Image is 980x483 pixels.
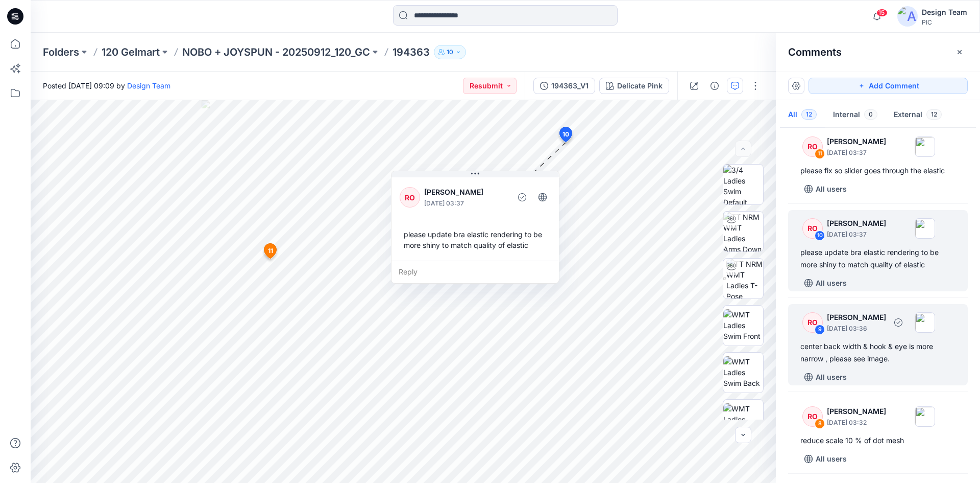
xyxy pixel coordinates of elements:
div: center back width & hook & eye is more narrow , please see image. [800,340,955,365]
button: All users [800,275,851,291]
p: [PERSON_NAME] [827,405,886,418]
button: All [780,102,825,128]
div: RO [802,312,823,333]
div: 11 [815,149,825,159]
span: 11 [268,246,273,256]
img: WMT Ladies Swim Left [723,403,763,435]
button: 10 [434,45,466,59]
p: [PERSON_NAME] [827,217,886,229]
p: 10 [447,47,453,58]
a: Folders [43,45,79,59]
div: 9 [815,325,825,335]
a: NOBO + JOYSPUN - 20250912_120_GC [182,45,370,59]
div: 10 [815,231,825,241]
img: WMT Ladies Swim Back [723,356,763,388]
img: 3/4 Ladies Swim Default [723,165,763,204]
div: RO [802,136,823,157]
img: WMT Ladies Swim Front [723,309,763,341]
span: 0 [864,109,877,120]
div: Design Team [922,6,967,18]
p: [PERSON_NAME] [827,135,886,148]
div: please update bra elastic rendering to be more shiny to match quality of elastic [800,246,955,271]
p: 194363 [393,45,430,59]
p: [DATE] 03:37 [827,148,886,158]
p: All users [816,453,847,465]
img: TT NRM WMT Ladies T-Pose [726,259,763,298]
p: [DATE] 03:37 [827,229,886,240]
div: Reply [391,261,559,283]
span: 15 [876,9,888,17]
div: RO [802,218,823,239]
div: Delicate Pink [617,80,663,91]
p: All users [816,183,847,195]
button: Add Comment [808,78,968,94]
button: All users [800,369,851,385]
h2: Comments [788,46,842,58]
img: TT NRM WMT Ladies Arms Down [723,212,763,251]
p: [DATE] 03:37 [424,198,507,209]
span: 12 [801,109,817,120]
div: PIC [922,18,967,26]
div: please update bra elastic rendering to be more shiny to match quality of elastic [400,225,551,255]
p: [PERSON_NAME] [424,186,507,198]
button: 194363_V1 [533,78,595,94]
img: avatar [897,6,918,27]
div: reduce scale 10 % of dot mesh [800,434,955,447]
div: RO [802,406,823,427]
a: Design Team [127,81,170,90]
p: [DATE] 03:32 [827,418,886,428]
p: All users [816,277,847,289]
button: Details [706,78,723,94]
button: All users [800,451,851,467]
span: 12 [926,109,942,120]
span: Posted [DATE] 09:09 by [43,80,170,91]
div: 194363_V1 [551,80,589,91]
p: [PERSON_NAME] [827,311,886,324]
a: 120 Gelmart [102,45,160,59]
div: please fix so slider goes through the elastic [800,165,955,177]
button: All users [800,181,851,197]
p: All users [816,371,847,383]
p: [DATE] 03:36 [827,324,886,334]
button: External [886,102,950,128]
button: Internal [825,102,886,128]
div: RO [400,187,420,208]
div: 8 [815,419,825,429]
button: Delicate Pink [599,78,669,94]
span: 10 [562,130,569,139]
